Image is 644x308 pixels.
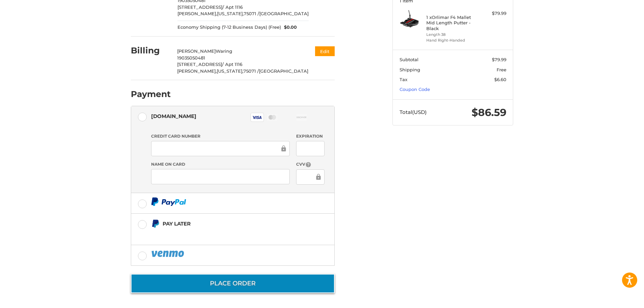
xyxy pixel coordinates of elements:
[151,231,292,237] iframe: PayPal Message 1
[222,4,243,10] span: / Apt 1116
[426,15,478,31] h4: 1 x Orlimar F4 Mallet Mid Length Putter - Black
[400,87,430,92] a: Coupon Code
[426,32,478,38] li: Length 38
[177,48,216,54] span: [PERSON_NAME]
[177,55,205,61] span: 19035050481
[400,57,419,62] span: Subtotal
[177,68,217,74] span: [PERSON_NAME],
[217,68,243,74] span: [US_STATE],
[222,62,242,67] span: / Apt 1116
[259,11,309,16] span: [GEOGRAPHIC_DATA]
[296,161,324,168] label: CVV
[177,24,281,31] span: Economy Shipping (7-12 Business Days) (Free)
[131,45,170,56] h2: Billing
[244,11,259,16] span: 75071 /
[177,4,222,10] span: [STREET_ADDRESS]
[151,111,196,122] div: [DOMAIN_NAME]
[163,218,292,229] div: Pay Later
[492,57,506,62] span: $79.99
[151,219,160,228] img: Pay Later icon
[177,11,217,16] span: [PERSON_NAME],
[426,38,478,43] li: Hand Right-Handed
[177,62,222,67] span: [STREET_ADDRESS]
[480,10,506,17] div: $79.99
[400,77,407,82] span: Tax
[151,197,186,206] img: PayPal icon
[131,274,335,293] button: Place Order
[588,290,644,308] iframe: Google Customer Reviews
[296,133,324,139] label: Expiration
[400,67,420,72] span: Shipping
[281,24,297,31] span: $0.00
[131,89,171,99] h2: Payment
[151,133,290,139] label: Credit Card Number
[472,106,506,119] span: $86.59
[216,48,232,54] span: Waring
[497,67,506,72] span: Free
[243,68,259,74] span: 75071 /
[151,250,186,258] img: PayPal icon
[151,161,290,167] label: Name on Card
[217,11,244,16] span: [US_STATE],
[494,77,506,82] span: $6.60
[400,109,427,115] span: Total (USD)
[315,46,335,56] button: Edit
[259,68,308,74] span: [GEOGRAPHIC_DATA]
